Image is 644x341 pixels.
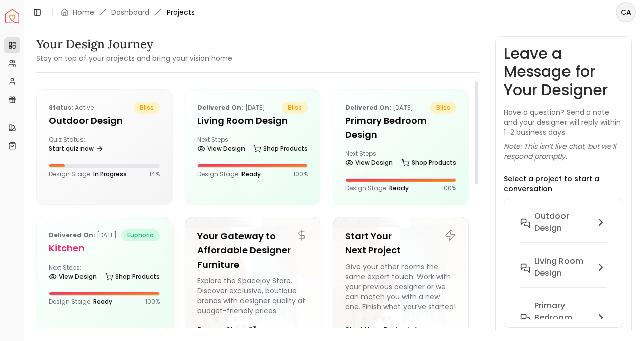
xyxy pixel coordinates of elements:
[36,36,232,52] h3: Your Design Journey
[617,3,635,21] span: CA
[5,9,19,23] a: Spacejoy
[345,156,393,170] a: View Design
[134,102,160,114] span: bliss
[197,276,308,316] div: Explore the Spacejoy Store. Discover exclusive, boutique brands with designer quality at budget-f...
[253,142,308,156] a: Shop Products
[49,270,97,284] a: View Design
[242,169,261,178] span: Ready
[293,170,308,178] p: 100 %
[345,150,456,170] div: Next Steps:
[534,210,591,234] h6: Outdoor design
[345,262,456,316] div: Give your other rooms the same expert touch. Work with your previous designer or we can match you...
[401,156,456,170] a: Shop Products
[616,2,636,22] button: CA
[534,300,591,336] h6: Primary Bedroom design
[167,7,195,17] span: Projects
[149,170,160,178] p: 14 %
[197,114,308,128] h5: Living Room design
[49,142,104,156] a: Start quiz now
[49,298,112,306] p: Design Stage:
[504,174,623,194] p: Select a project to start a conversation
[282,102,308,114] span: bliss
[504,141,623,161] p: Note: This isn’t live chat, but we’ll respond promptly.
[197,142,245,156] a: View Design
[512,206,615,251] button: Outdoor design
[197,229,308,272] h5: Your Gateway to Affordable Designer Furniture
[345,114,456,142] h5: Primary Bedroom design
[145,298,160,306] p: 100 %
[36,53,232,63] small: Stay on top of your projects and bring your vision home
[73,7,94,17] a: Home
[197,103,244,112] b: Delivered on:
[49,136,100,156] div: Quiz Status:
[534,255,591,279] h6: Living Room design
[504,107,623,137] p: Have a question? Send a note and your designer will reply within 1–2 business days.
[93,169,127,178] span: In Progress
[49,231,95,239] b: Delivered on:
[197,136,308,156] div: Next Steps:
[389,184,409,192] span: Ready
[49,102,94,114] p: active
[5,9,19,23] img: Spacejoy Logo
[197,102,265,114] p: [DATE]
[345,229,456,258] h5: Start Your Next Project
[197,170,261,178] p: Design Stage:
[61,7,195,17] nav: breadcrumb
[49,264,160,284] div: Next Steps:
[512,251,615,296] button: Living Room design
[504,45,623,99] h3: Leave a Message for Your Designer
[345,320,420,340] button: Start Your Project
[345,103,391,112] b: Delivered on:
[49,229,117,241] p: [DATE]
[442,184,456,192] p: 100 %
[49,114,160,128] h5: Outdoor design
[111,7,149,17] a: Dashboard
[105,270,160,284] a: Shop Products
[121,229,160,241] span: euphoria
[345,184,409,192] p: Design Stage:
[430,102,456,114] span: bliss
[49,241,160,255] h5: Kitchen
[49,103,73,112] b: Status:
[197,320,256,340] button: Browse Store
[345,102,413,114] p: [DATE]
[49,170,127,178] p: Design Stage:
[93,297,112,306] span: Ready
